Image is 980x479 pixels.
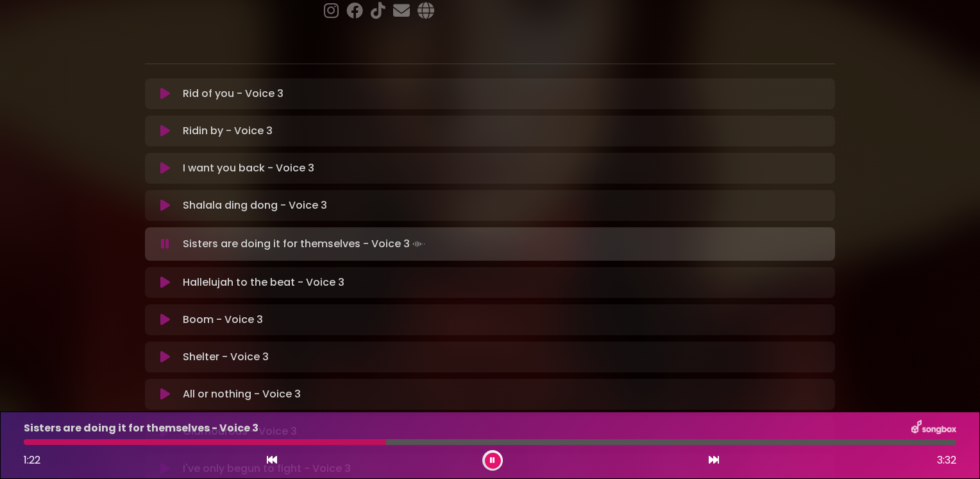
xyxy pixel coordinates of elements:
[183,235,428,253] p: Sisters are doing it for themselves - Voice 3
[937,453,956,468] span: 3:32
[911,420,956,437] img: songbox-logo-white.png
[183,86,283,101] p: Rid of you - Voice 3
[24,421,258,436] p: Sisters are doing it for themselves - Voice 3
[410,235,428,253] img: waveform4.gif
[183,275,344,290] p: Hallelujah to the beat - Voice 3
[183,387,301,402] p: All or nothing - Voice 3
[24,453,40,467] span: 1:22
[183,198,327,213] p: Shalala ding dong - Voice 3
[183,161,314,176] p: I want you back - Voice 3
[183,349,269,365] p: Shelter - Voice 3
[183,312,263,327] p: Boom - Voice 3
[183,123,273,139] p: Ridin by - Voice 3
